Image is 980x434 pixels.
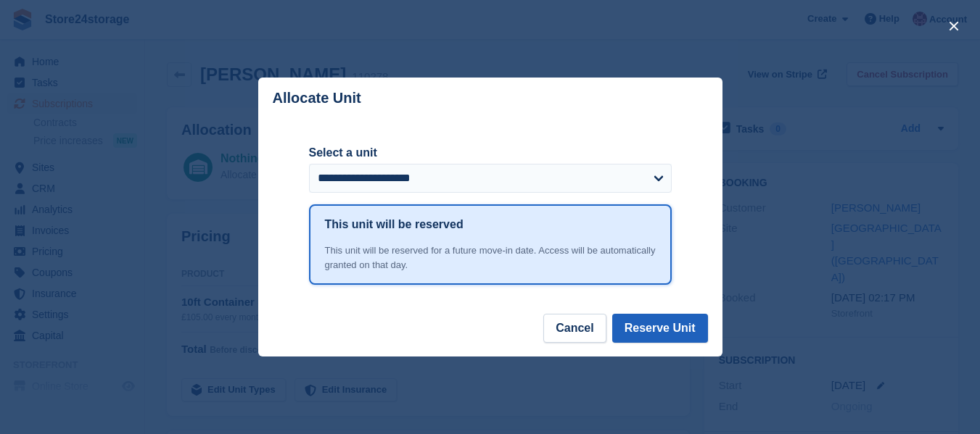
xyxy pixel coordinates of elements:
button: Reserve Unit [612,314,708,343]
div: This unit will be reserved for a future move-in date. Access will be automatically granted on tha... [325,243,656,272]
button: close [942,14,965,38]
p: Allocate Unit [273,90,361,107]
h1: This unit will be reserved [325,216,464,233]
label: Select a unit [309,144,672,162]
button: Cancel [543,314,606,343]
